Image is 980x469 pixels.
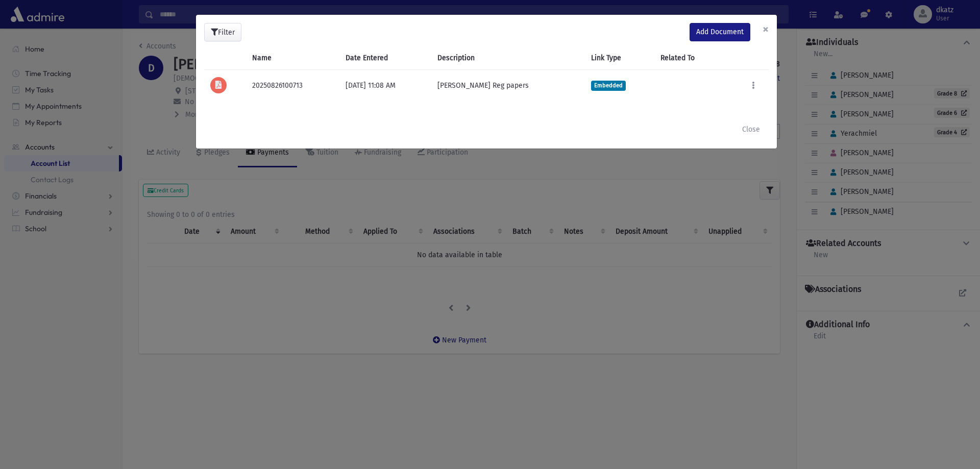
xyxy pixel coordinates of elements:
a: Add Document [690,23,750,41]
th: Name [246,46,339,70]
th: Related To [654,46,723,70]
td: [PERSON_NAME] Reg papers [431,70,585,101]
td: [DATE] 11:08 AM [339,70,432,101]
th: Date Entered [339,46,432,70]
button: × [754,15,777,43]
button: Close [736,120,767,138]
th: Description [431,46,585,70]
button: Filter [204,23,241,41]
div: 20250826100713 [252,80,333,91]
span: Add Document [696,28,744,36]
th: Link Type [585,46,654,70]
span: Embedded [591,81,626,90]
